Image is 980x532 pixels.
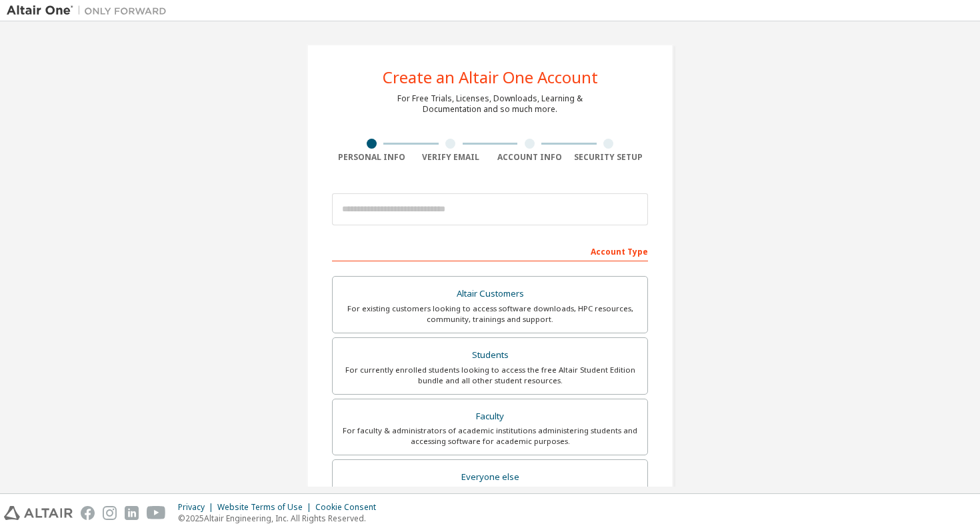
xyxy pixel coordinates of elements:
[341,285,639,303] div: Altair Customers
[81,506,95,520] img: facebook.svg
[332,152,411,163] div: Personal Info
[147,506,166,520] img: youtube.svg
[315,502,384,513] div: Cookie Consent
[103,506,117,520] img: instagram.svg
[178,502,217,513] div: Privacy
[125,506,139,520] img: linkedin.svg
[411,152,491,163] div: Verify Email
[7,4,173,17] img: Altair One
[569,152,649,163] div: Security Setup
[341,365,639,386] div: For currently enrolled students looking to access the free Altair Student Edition bundle and all ...
[332,240,648,261] div: Account Type
[341,407,639,426] div: Faculty
[341,346,639,365] div: Students
[217,502,315,513] div: Website Terms of Use
[490,152,569,163] div: Account Info
[383,69,598,85] div: Create an Altair One Account
[341,303,639,325] div: For existing customers looking to access software downloads, HPC resources, community, trainings ...
[397,93,583,115] div: For Free Trials, Licenses, Downloads, Learning & Documentation and so much more.
[4,506,73,520] img: altair_logo.svg
[178,513,384,524] p: © 2025 Altair Engineering, Inc. All Rights Reserved.
[341,468,639,487] div: Everyone else
[341,425,639,447] div: For faculty & administrators of academic institutions administering students and accessing softwa...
